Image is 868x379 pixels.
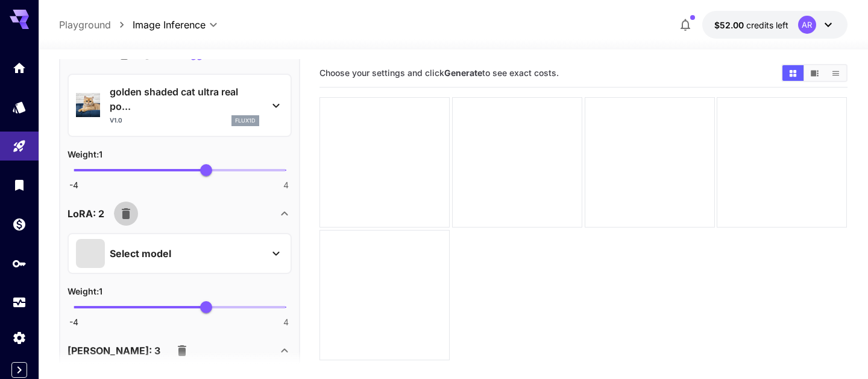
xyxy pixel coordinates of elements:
div: [PERSON_NAME]: 3 [68,336,292,365]
button: Show images in grid view [782,65,804,81]
div: AR [798,16,816,34]
p: [PERSON_NAME]: 3 [68,343,160,358]
div: golden shaded cat ultra real po...v1.0flux1d [76,80,283,131]
button: Show images in list view [825,65,846,81]
button: $52.00AR [702,11,848,39]
button: Show images in video view [804,65,825,81]
div: Settings [12,330,27,345]
div: $52.00 [714,19,788,31]
button: Select model [76,239,283,268]
span: Weight : 1 [68,149,102,159]
a: Playground [59,18,111,32]
nav: breadcrumb [59,18,133,32]
button: Expand sidebar [11,362,27,378]
div: Wallet [12,217,27,232]
span: -4 [69,179,78,191]
span: Weight : 1 [68,286,102,296]
b: Generate [444,68,482,78]
span: Choose your settings and click to see exact costs. [319,68,559,78]
span: -4 [69,316,78,328]
span: Image Inference [133,18,206,32]
span: credits left [746,20,788,30]
div: Playground [12,139,27,154]
div: Usage [12,295,27,310]
span: 4 [283,179,289,191]
div: Show images in grid viewShow images in video viewShow images in list view [781,64,848,82]
p: LoRA: 2 [68,206,104,221]
p: v1.0 [110,116,122,125]
p: flux1d [235,116,256,125]
div: Library [12,177,27,193]
span: 4 [283,316,289,328]
div: API Keys [12,256,27,271]
span: $52.00 [714,20,746,30]
p: golden shaded cat ultra real po... [110,84,259,113]
div: LoRA: 2 [68,199,292,228]
div: Home [12,60,27,75]
div: Models [12,100,27,115]
p: Select model [110,246,171,261]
